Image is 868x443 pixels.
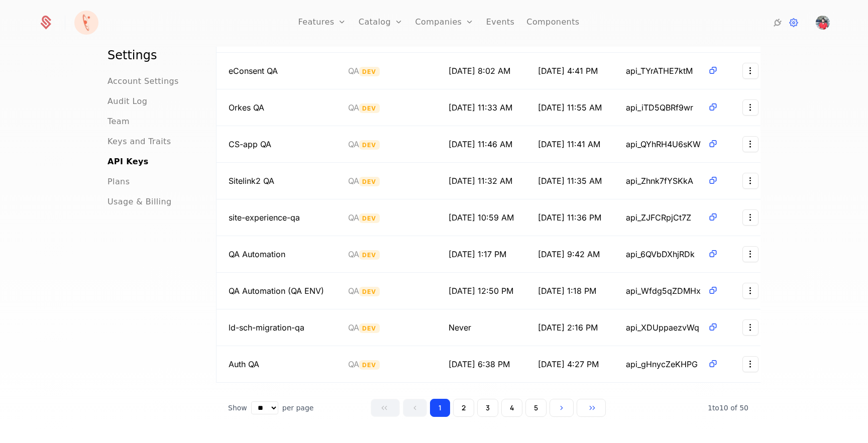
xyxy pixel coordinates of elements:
td: [DATE] 11:41 AM [526,126,614,163]
span: Dev [359,103,380,113]
td: [DATE] 11:33 AM [437,89,526,126]
span: Dev [359,177,380,186]
span: QA [348,249,359,259]
td: [DATE] 11:46 AM [437,126,526,163]
span: QA [348,359,359,369]
span: 1 to 10 of [708,404,739,412]
td: [DATE] 11:32 AM [437,163,526,199]
td: [DATE] 6:38 PM [437,346,526,382]
span: Used by auth-service and OWL TEAM [229,359,259,369]
button: Select action [742,63,758,79]
span: api_QYhRH4U6sKW [626,138,704,150]
span: api_Zhnk7fYSKkA [626,175,704,187]
span: api_XDUppaezvWq [626,321,704,334]
span: Dev [359,250,380,260]
div: Table pagination [216,399,761,417]
img: Strahinja Racic [816,16,830,30]
span: Orkes QA [229,102,264,113]
span: Dev [359,67,380,76]
span: QA [348,212,359,223]
img: Florence [74,11,98,35]
a: Keys and Traits [107,136,171,148]
span: Dev [359,140,380,150]
button: Select action [742,283,758,299]
nav: Main [107,47,192,208]
span: site-experience-qa [229,212,300,223]
td: [DATE] 1:17 PM [437,236,526,273]
span: Dev [359,360,380,370]
button: Go to previous page [403,399,427,417]
a: Team [107,116,130,128]
td: [DATE] 1:18 PM [526,273,614,309]
span: QA [348,66,359,76]
span: QA [348,322,359,333]
button: Go to page 5 [525,399,547,417]
span: per page [282,403,314,413]
a: Integrations [772,17,784,29]
td: Never [437,309,526,346]
button: Go to page 4 [501,399,522,417]
button: Go to page 1 [430,399,450,417]
td: [DATE] 8:02 AM [437,53,526,89]
td: [DATE] 4:27 PM [526,346,614,382]
span: QA [348,139,359,149]
td: [DATE] 9:42 AM [526,236,614,273]
span: Dev [359,323,380,333]
button: Go to next page [550,399,574,417]
a: Account Settings [107,75,179,87]
td: [DATE] 10:59 AM [437,199,526,236]
select: Select page size [251,401,278,414]
h1: Settings [107,47,192,63]
span: api_iTD5QBRf9wr [626,101,704,114]
span: QA [348,102,359,113]
td: [DATE] 4:41 PM [526,53,614,89]
a: API Keys [107,156,149,168]
a: Usage & Billing [107,196,172,208]
button: Select action [742,209,758,226]
a: Settings [788,17,800,29]
button: Select action [742,173,758,189]
span: ld-sch-migration-qa [229,322,304,333]
button: Go to first page [371,399,400,417]
button: Select action [742,99,758,116]
td: [DATE] 11:36 PM [526,199,614,236]
td: [DATE] 11:35 AM [526,163,614,199]
span: QA [348,286,359,296]
span: QA [348,176,359,186]
span: Sitelink2 QA [229,176,274,186]
button: Go to page 2 [453,399,474,417]
a: Audit Log [107,95,147,107]
span: Dev [359,213,380,223]
span: eConsent QA [229,66,278,76]
td: [DATE] 12:50 PM [437,273,526,309]
span: Show [228,403,247,413]
button: Select action [742,246,758,262]
button: Open user button [816,16,830,30]
button: Select action [742,136,758,152]
span: api_Wfdg5qZDMHx [626,285,704,297]
span: QA Automation [229,249,285,259]
span: CS-app QA [229,139,271,149]
button: Go to last page [577,399,606,417]
div: Page navigation [371,399,606,417]
span: 50 [708,404,748,412]
td: [DATE] 2:16 PM [526,309,614,346]
button: Go to page 3 [477,399,498,417]
a: Plans [107,176,130,188]
span: QA Automation (QA ENV) [229,286,324,296]
button: Select action [742,356,758,372]
td: [DATE] 11:55 AM [526,89,614,126]
span: api_ZJFCRpjCt7Z [626,211,704,224]
span: Dev [359,287,380,296]
span: api_TYrATHE7ktM [626,65,704,77]
span: api_gHnycZeKHPG [626,358,704,370]
button: Select action [742,319,758,336]
span: api_6QVbDXhjRDk [626,248,704,260]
